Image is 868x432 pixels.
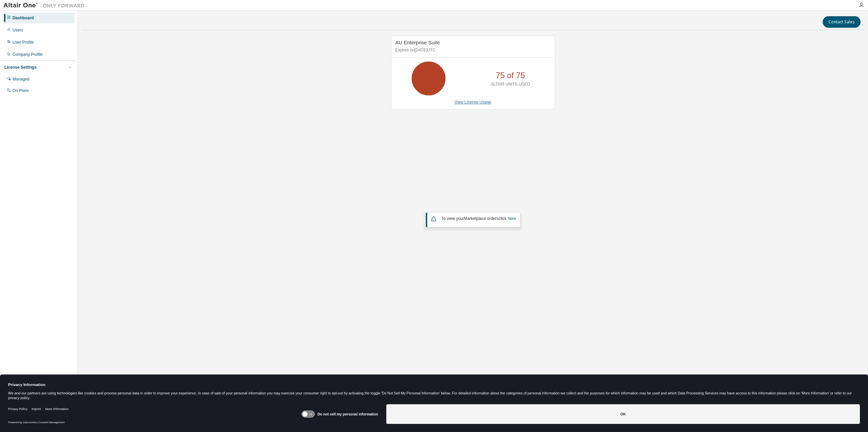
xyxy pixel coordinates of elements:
em: Marketplace orders [464,216,499,221]
a: here [508,216,516,221]
a: View License Usage [455,100,492,105]
p: ALTAIR UNITS USED [491,82,530,87]
img: Altair One [3,2,88,9]
div: License Settings [4,65,37,70]
div: Managed [13,76,29,82]
span: AU Enterprise Suite [395,40,440,45]
p: Expires on [DATE] UTC [395,47,549,53]
span: To view your click [441,216,516,221]
div: User Profile [13,40,34,45]
div: Company Profile [13,52,43,57]
div: On Prem [13,88,29,93]
p: 75 of 75 [496,70,525,81]
button: Contact Sales [823,16,861,28]
div: Users [13,27,23,33]
div: Dashboard [13,15,34,21]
